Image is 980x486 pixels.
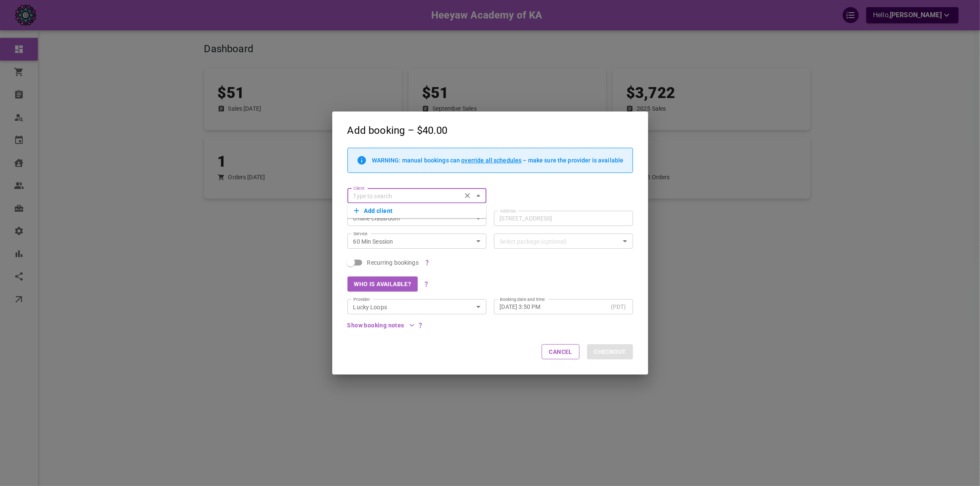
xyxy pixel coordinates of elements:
label: Client [353,185,365,191]
svg: Use the Smart Clusters functionality to find the most suitable provider for the selected service ... [423,281,430,287]
div: Online Classroom [353,214,467,223]
button: Who is available? [347,276,418,292]
p: WARNING: manual bookings can – make sure the provider is available [372,157,624,164]
label: Address [500,208,516,214]
button: Close [473,190,484,202]
span: Online Classroom [353,215,400,222]
button: Open [619,235,631,247]
p: (PDT) [611,303,626,311]
button: Open [473,301,484,313]
label: Booking date and time [500,296,545,303]
button: Open [473,235,484,247]
input: Type to search [350,191,459,201]
span: Recurring bookings [367,258,419,267]
svg: Recurring bookings are NOT packages [424,259,430,266]
label: Service [353,231,368,237]
span: override all schedules [461,157,521,164]
button: Show booking notes [347,322,414,328]
svg: These notes are public and visible to admins, managers, providers and clients [417,322,424,329]
button: Cancel [542,344,579,359]
label: Provider [353,296,370,303]
button: Clear [462,190,473,202]
input: Choose date, selected date is Sep 5, 2025 [500,303,607,311]
button: Add client [354,205,480,217]
h2: Add booking – $40.00 [332,112,648,148]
